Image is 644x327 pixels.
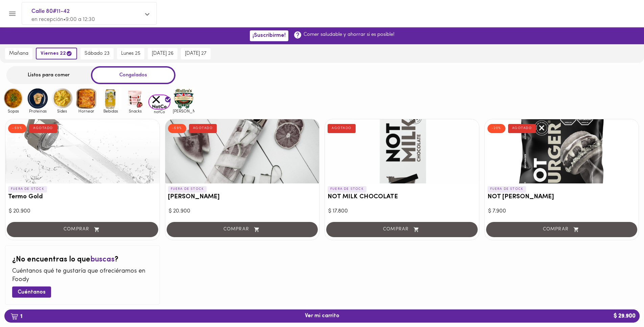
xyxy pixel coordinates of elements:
[2,109,24,113] span: Sopas
[31,17,95,22] span: en recepción • 9:00 a 12:30
[27,109,49,113] span: Proteinas
[41,50,72,57] span: viernes 22
[27,87,49,109] img: Proteinas
[168,194,317,201] h3: [PERSON_NAME]
[168,186,207,192] p: FUERA DE STOCK
[5,119,160,183] div: Termo Gold
[487,186,526,192] p: FUERA DE STOCK
[90,256,115,263] span: buscas
[189,124,217,133] div: AGOTADO
[9,207,156,215] div: $ 20.900
[165,119,319,183] div: Termo Rosé
[85,51,110,57] span: sábado 23
[304,31,395,38] p: Comer saludable y ahorrar si es posible!
[80,48,114,59] button: sábado 23
[152,51,173,57] span: [DATE] 26
[305,313,339,319] span: Ver mi carrito
[100,109,122,113] span: Bebidas
[9,51,28,57] span: mañana
[10,313,18,320] img: cart.png
[124,87,146,109] img: Snacks
[51,87,73,109] img: Sides
[5,48,32,59] button: mañana
[328,124,356,133] div: AGOTADO
[6,312,26,321] b: 1
[75,87,97,109] img: Hornear
[328,194,476,201] h3: NOT MILK CHOCOLATE
[12,256,153,264] h2: ¿No encuentras lo que ?
[8,124,26,133] div: -59%
[148,48,177,59] button: [DATE] 26
[168,124,186,133] div: -59%
[487,124,505,133] div: -20%
[4,5,21,22] button: Menu
[148,109,170,114] span: notCo
[328,207,476,215] div: $ 17.800
[169,207,316,215] div: $ 20.900
[121,51,140,57] span: lunes 25
[100,87,122,109] img: Bebidas
[124,109,146,113] span: Snacks
[6,66,91,84] div: Listos para comer
[185,51,207,57] span: [DATE] 27
[36,48,77,59] button: viernes 22
[487,194,636,201] h3: NOT [PERSON_NAME]
[328,186,366,192] p: FUERA DE STOCK
[4,309,640,323] button: 1Ver mi carrito$ 29.900
[605,288,637,320] iframe: Messagebird Livechat Widget
[485,119,639,183] div: NOT BURGER
[250,30,288,41] button: ¡Suscribirme!
[253,32,286,39] span: ¡Suscribirme!
[31,7,140,16] span: Calle 80#11-42
[488,207,636,215] div: $ 7.900
[508,124,536,133] div: AGOTADO
[173,87,195,109] img: mullens
[148,95,170,110] img: notCo
[2,87,24,109] img: Sopas
[117,48,144,59] button: lunes 25
[75,109,97,113] span: Hornear
[8,194,157,201] h3: Termo Gold
[29,124,57,133] div: AGOTADO
[12,286,51,298] button: Cuéntanos
[181,48,211,59] button: [DATE] 27
[51,109,73,113] span: Sides
[8,186,47,192] p: FUERA DE STOCK
[91,66,175,84] div: Congelados
[325,119,479,183] div: NOT MILK CHOCOLATE
[18,289,46,296] span: Cuéntanos
[12,267,153,284] p: Cuéntanos qué te gustaría que ofreciéramos en Foody
[173,109,195,113] span: [PERSON_NAME]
